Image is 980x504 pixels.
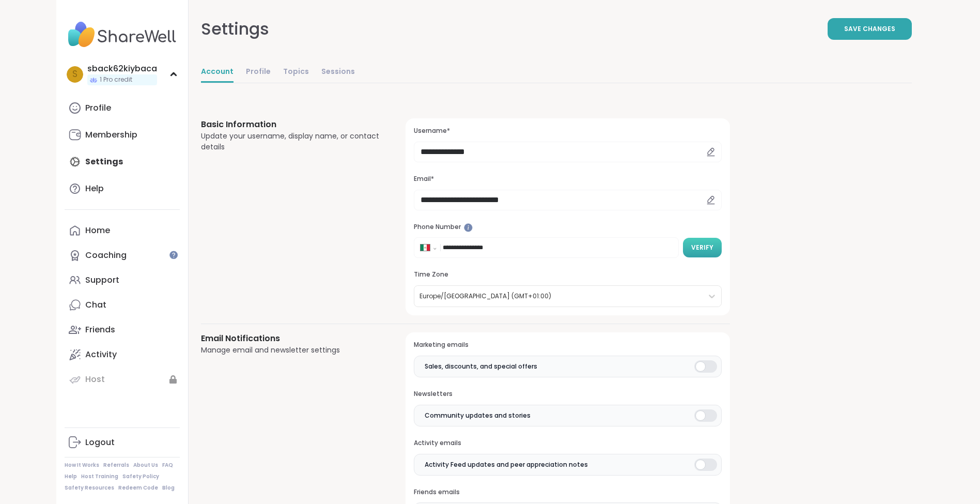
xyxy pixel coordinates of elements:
h3: Email* [414,175,721,184]
a: Safety Policy [122,473,159,480]
div: Host [85,374,105,385]
div: sback62kiybaca [87,63,157,74]
a: Membership [65,123,180,147]
iframe: Spotlight [464,223,473,232]
div: Settings [201,17,269,41]
h3: Activity emails [414,439,721,448]
h3: Marketing emails [414,341,721,349]
div: Chat [85,299,106,311]
h3: Time Zone [414,270,721,279]
h3: Basic Information [201,118,381,131]
h3: Phone Number [414,223,721,232]
div: Profile [85,102,111,114]
div: Coaching [85,250,127,261]
a: Safety Resources [65,484,114,492]
a: Home [65,218,180,243]
div: Activity [85,349,117,360]
img: ShareWell Nav Logo [65,17,180,53]
a: Support [65,268,180,293]
div: Support [85,274,119,286]
span: Verify [691,243,713,252]
a: Chat [65,293,180,317]
span: Activity Feed updates and peer appreciation notes [425,460,588,469]
span: 1 Pro credit [100,75,132,84]
a: Blog [162,484,175,492]
a: Activity [65,342,180,367]
a: Sessions [321,62,355,83]
span: s [72,68,77,81]
a: Host Training [81,473,118,480]
a: Logout [65,430,180,455]
div: Membership [85,129,137,141]
a: Friends [65,317,180,342]
a: About Us [133,462,158,469]
h3: Friends emails [414,488,721,497]
h3: Email Notifications [201,332,381,345]
span: Save Changes [844,24,895,34]
span: Community updates and stories [425,411,531,420]
div: Friends [85,324,115,335]
a: How It Works [65,462,99,469]
a: Help [65,176,180,201]
a: Profile [246,62,271,83]
iframe: Spotlight [169,251,178,259]
a: FAQ [162,462,173,469]
a: Coaching [65,243,180,268]
a: Redeem Code [118,484,158,492]
div: Update your username, display name, or contact details [201,131,381,152]
a: Account [201,62,234,83]
a: Referrals [103,462,129,469]
a: Profile [65,96,180,120]
button: Verify [683,238,722,257]
span: Sales, discounts, and special offers [425,362,537,371]
div: Manage email and newsletter settings [201,345,381,356]
div: Logout [85,437,115,448]
a: Help [65,473,77,480]
h3: Username* [414,127,721,135]
h3: Newsletters [414,390,721,399]
div: Home [85,225,110,236]
a: Host [65,367,180,392]
button: Save Changes [828,18,912,40]
div: Help [85,183,104,194]
a: Topics [283,62,309,83]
